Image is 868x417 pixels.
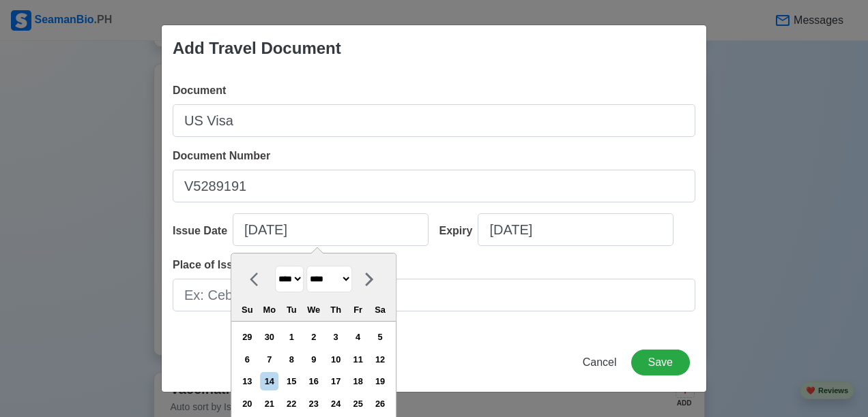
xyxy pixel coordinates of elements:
div: Choose Monday, July 14th, 2025 [260,372,278,390]
div: Issue Date [173,223,233,239]
div: We [304,300,323,319]
span: Cancel [583,356,617,368]
div: Expiry [439,223,478,239]
button: Save [631,350,690,375]
div: Choose Sunday, July 6th, 2025 [238,350,257,369]
div: Choose Wednesday, July 16th, 2025 [304,372,323,390]
div: Choose Tuesday, July 15th, 2025 [283,372,301,390]
div: Choose Sunday, July 20th, 2025 [238,395,257,413]
div: Choose Sunday, June 29th, 2025 [238,328,257,346]
div: Choose Thursday, July 10th, 2025 [327,350,345,369]
div: Sa [371,300,390,319]
div: Choose Tuesday, July 1st, 2025 [283,328,301,346]
div: Choose Wednesday, July 9th, 2025 [304,350,323,369]
div: Choose Friday, July 25th, 2025 [349,395,367,413]
div: Choose Saturday, July 19th, 2025 [371,372,390,390]
div: Choose Wednesday, July 2nd, 2025 [304,328,323,346]
input: Ex: P12345678B [173,170,695,202]
div: Choose Tuesday, July 22nd, 2025 [283,395,301,413]
div: Choose Saturday, July 26th, 2025 [371,395,390,413]
div: Choose Thursday, July 3rd, 2025 [327,328,345,346]
div: Choose Monday, July 7th, 2025 [260,350,278,369]
div: Choose Sunday, July 13th, 2025 [238,372,257,390]
span: Place of Issue [173,259,246,271]
div: Choose Thursday, July 24th, 2025 [327,395,345,413]
div: Choose Friday, July 4th, 2025 [349,328,367,346]
div: Tu [283,300,301,319]
div: Choose Thursday, July 17th, 2025 [327,372,345,390]
button: Cancel [574,350,626,375]
div: Th [327,300,345,319]
div: Choose Saturday, July 12th, 2025 [371,350,390,369]
div: Choose Friday, July 11th, 2025 [349,350,367,369]
span: Document [173,84,226,96]
span: Document Number [173,150,270,161]
input: Ex: Cebu City [173,279,695,311]
div: Choose Tuesday, July 8th, 2025 [283,350,301,369]
input: Ex: Passport [173,104,695,137]
div: Choose Monday, July 21st, 2025 [260,395,278,413]
div: Choose Saturday, July 5th, 2025 [371,328,390,346]
div: Add Travel Document [173,36,341,61]
div: Mo [260,300,278,319]
div: Choose Monday, June 30th, 2025 [260,328,278,346]
div: Choose Wednesday, July 23rd, 2025 [304,395,323,413]
div: Su [238,300,257,319]
div: Choose Friday, July 18th, 2025 [349,372,367,390]
div: Fr [349,300,367,319]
